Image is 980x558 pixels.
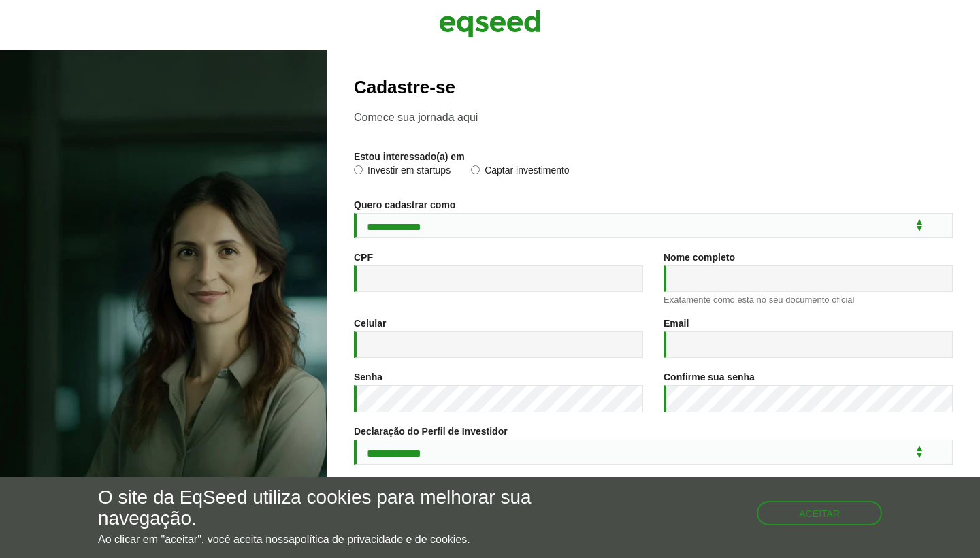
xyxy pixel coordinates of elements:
[295,534,468,545] a: política de privacidade e de cookies
[98,487,568,529] h5: O site da EqSeed utiliza cookies para melhorar sua navegação.
[471,165,570,179] label: Captar investimento
[354,165,363,174] input: Investir em startups
[354,318,386,328] label: Celular
[757,501,882,525] button: Aceitar
[354,78,953,97] h2: Cadastre-se
[354,200,455,210] label: Quero cadastrar como
[98,533,568,546] p: Ao clicar em "aceitar", você aceita nossa .
[354,252,373,262] label: CPF
[664,372,755,382] label: Confirme sua senha
[354,372,382,382] label: Senha
[354,111,953,124] p: Comece sua jornada aqui
[664,295,953,304] div: Exatamente como está no seu documento oficial
[439,7,541,41] img: EqSeed Logo
[664,252,735,262] label: Nome completo
[354,165,451,179] label: Investir em startups
[664,318,689,328] label: Email
[354,152,465,161] label: Estou interessado(a) em
[354,427,508,436] label: Declaração do Perfil de Investidor
[471,165,480,174] input: Captar investimento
